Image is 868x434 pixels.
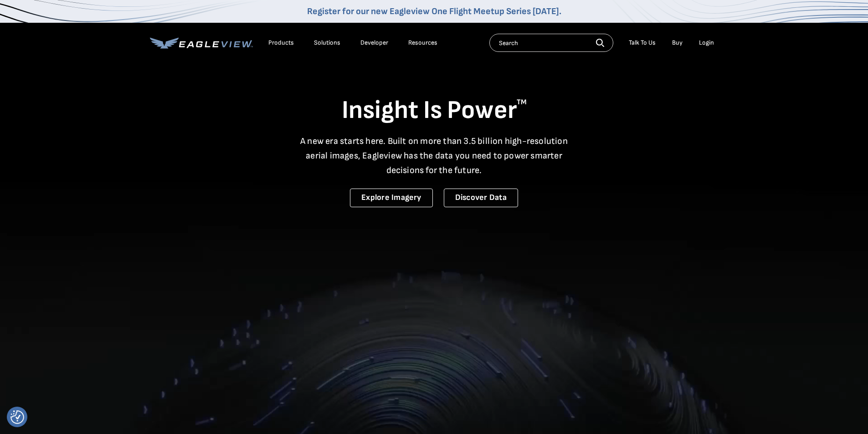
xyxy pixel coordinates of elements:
[672,39,683,47] a: Buy
[489,34,613,52] input: Search
[699,39,714,47] div: Login
[629,39,656,47] div: Talk To Us
[150,95,719,127] h1: Insight Is Power
[314,39,340,47] div: Solutions
[444,189,518,207] a: Discover Data
[408,39,437,47] div: Resources
[10,410,24,424] button: Consent Preferences
[360,39,388,47] a: Developer
[10,410,24,424] img: Revisit consent button
[350,189,433,207] a: Explore Imagery
[295,134,574,178] p: A new era starts here. Built on more than 3.5 billion high-resolution aerial images, Eagleview ha...
[517,98,527,107] sup: TM
[307,6,561,17] a: Register for our new Eagleview One Flight Meetup Series [DATE].
[268,39,294,47] div: Products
